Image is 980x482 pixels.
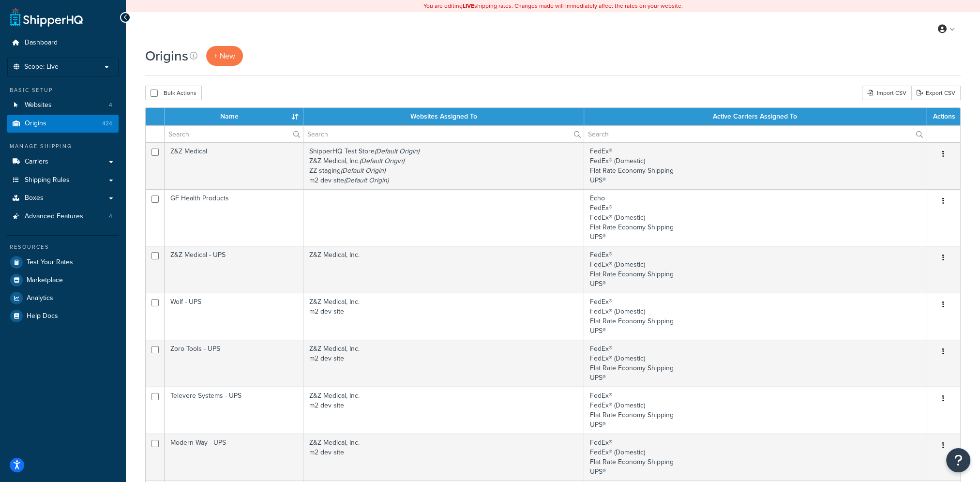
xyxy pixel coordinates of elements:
[584,126,926,142] input: Search
[165,189,303,246] td: GF Health Products
[7,171,119,189] a: Shipping Rules
[303,293,584,340] td: Z&Z Medical, Inc. m2 dev site
[145,46,188,65] h1: Origins
[165,434,303,481] td: Modern Way - UPS
[7,289,119,307] a: Analytics
[109,101,112,109] span: 4
[303,387,584,434] td: Z&Z Medical, Inc. m2 dev site
[25,158,48,166] span: Carriers
[7,96,119,114] li: Websites
[7,115,119,133] li: Origins
[109,212,112,221] span: 4
[303,108,584,125] th: Websites Assigned To
[25,39,58,47] span: Dashboard
[7,271,119,289] a: Marketplace
[7,208,119,226] a: Advanced Features 4
[584,108,926,125] th: Active Carriers Assigned To
[344,175,389,185] i: (Default Origin)
[584,434,926,481] td: FedEx® FedEx® (Domestic) Flat Rate Economy Shipping UPS®
[303,126,584,142] input: Search
[7,86,119,94] div: Basic Setup
[24,63,59,71] span: Scope: Live
[165,142,303,189] td: Z&Z Medical
[360,156,404,166] i: (Default Origin)
[584,246,926,293] td: FedEx® FedEx® (Domestic) Flat Rate Economy Shipping UPS®
[214,50,235,61] span: + New
[10,7,83,27] a: ShipperHQ Home
[7,243,119,251] div: Resources
[303,340,584,387] td: Z&Z Medical, Inc. m2 dev site
[165,108,303,125] th: Name : activate to sort column ascending
[584,387,926,434] td: FedEx® FedEx® (Domestic) Flat Rate Economy Shipping UPS®
[584,142,926,189] td: FedEx® FedEx® (Domestic) Flat Rate Economy Shipping UPS®
[7,153,119,171] a: Carriers
[303,246,584,293] td: Z&Z Medical, Inc.
[7,115,119,133] a: Origins 424
[165,293,303,340] td: Wolf - UPS
[946,448,970,472] button: Open Resource Center
[25,120,46,128] span: Origins
[463,1,474,10] b: LIVE
[341,166,385,176] i: (Default Origin)
[584,340,926,387] td: FedEx® FedEx® (Domestic) Flat Rate Economy Shipping UPS®
[25,101,52,109] span: Websites
[911,86,961,100] a: Export CSV
[165,387,303,434] td: Televere Systems - UPS
[27,294,53,302] span: Analytics
[584,293,926,340] td: FedEx® FedEx® (Domestic) Flat Rate Economy Shipping UPS®
[165,340,303,387] td: Zoro Tools - UPS
[25,194,44,202] span: Boxes
[27,312,58,320] span: Help Docs
[862,86,911,100] div: Import CSV
[27,276,63,285] span: Marketplace
[145,86,202,100] button: Bulk Actions
[165,126,303,142] input: Search
[7,189,119,207] a: Boxes
[206,46,243,66] a: + New
[7,307,119,325] a: Help Docs
[584,189,926,246] td: Echo FedEx® FedEx® (Domestic) Flat Rate Economy Shipping UPS®
[25,212,83,221] span: Advanced Features
[926,108,960,125] th: Actions
[7,34,119,52] a: Dashboard
[165,246,303,293] td: Z&Z Medical - UPS
[7,96,119,114] a: Websites 4
[303,142,584,189] td: ShipperHQ Test Store Z&Z Medical, Inc. ZZ staging m2 dev site
[303,434,584,481] td: Z&Z Medical, Inc. m2 dev site
[27,258,73,267] span: Test Your Rates
[375,146,419,156] i: (Default Origin)
[7,142,119,151] div: Manage Shipping
[102,120,112,128] span: 424
[25,176,70,184] span: Shipping Rules
[7,254,119,271] a: Test Your Rates
[7,208,119,226] li: Advanced Features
